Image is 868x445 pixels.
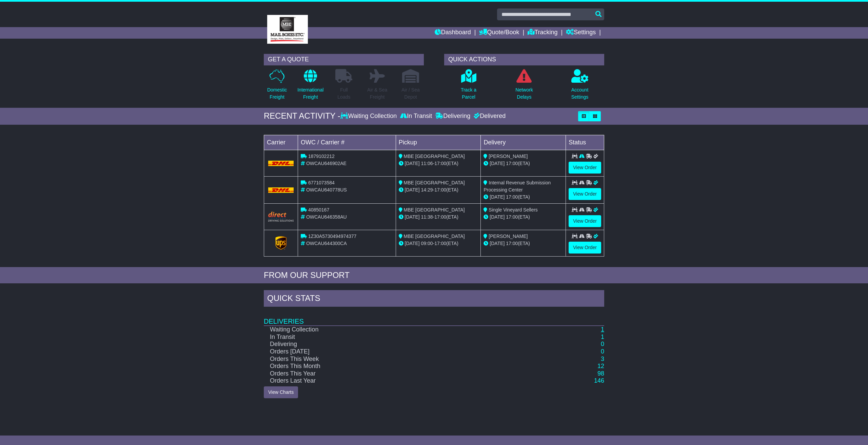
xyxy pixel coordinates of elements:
span: MBE [GEOGRAPHIC_DATA] [404,180,465,185]
div: Delivering [434,113,472,120]
td: Orders This Month [264,363,528,370]
a: View Charts [264,386,298,398]
div: (ETA) [484,160,563,167]
div: - (ETA) [399,214,478,221]
span: Single Vineyard Sellers [489,207,538,213]
div: Delivered [472,113,506,120]
td: Waiting Collection [264,326,528,333]
span: [DATE] [405,214,420,220]
span: 09:00 [421,241,433,246]
span: 17:00 [506,241,518,246]
p: Track a Parcel [461,86,476,101]
p: Domestic Freight [267,86,287,101]
a: Dashboard [435,27,471,39]
a: Tracking [528,27,557,39]
span: 14:29 [421,187,433,193]
span: [PERSON_NAME] [489,234,528,239]
span: [DATE] [490,161,505,166]
div: (ETA) [484,214,563,221]
div: Waiting Collection [340,113,398,120]
span: [DATE] [405,241,420,246]
td: Orders Last Year [264,377,528,385]
a: View Order [569,215,601,227]
span: MBE [GEOGRAPHIC_DATA] [404,207,465,213]
a: View Order [569,162,601,174]
td: OWC / Carrier # [298,135,396,150]
span: 17:00 [434,241,446,246]
div: - (ETA) [399,160,478,167]
div: - (ETA) [399,240,478,247]
span: 17:00 [506,214,518,220]
a: 0 [601,341,604,347]
span: 1879102212 [308,154,335,159]
a: 146 [594,377,604,384]
a: 0 [601,348,604,355]
div: (ETA) [484,240,563,247]
a: Quote/Book [479,27,519,39]
a: DomesticFreight [267,69,287,104]
td: Orders This Week [264,356,528,363]
span: MBE [GEOGRAPHIC_DATA] [404,154,465,159]
span: OWCAU640778US [306,187,347,193]
a: AccountSettings [571,69,589,104]
a: InternationalFreight [297,69,324,104]
span: 6771073584 [308,180,335,185]
span: [DATE] [405,161,420,166]
a: 3 [601,356,604,362]
a: View Order [569,242,601,254]
a: 98 [597,370,604,377]
td: Carrier [264,135,298,150]
td: In Transit [264,333,528,341]
p: Air & Sea Freight [367,86,387,101]
img: DHL.png [268,161,294,166]
div: (ETA) [484,194,563,201]
a: 1 [601,333,604,340]
span: 17:00 [506,194,518,200]
td: Orders [DATE] [264,348,528,356]
img: Direct.png [268,211,294,222]
p: International Freight [297,86,323,101]
a: Settings [566,27,596,39]
span: 1Z30A5730494974377 [308,234,356,239]
div: FROM OUR SUPPORT [264,270,604,280]
span: 11:06 [421,161,433,166]
span: 40850167 [308,207,329,213]
span: [DATE] [490,214,505,220]
td: Pickup [396,135,481,150]
span: [DATE] [490,194,505,200]
span: OWCAU644300CA [306,241,347,246]
span: [DATE] [490,241,505,246]
div: RECENT ACTIVITY - [264,111,340,121]
td: Orders This Year [264,370,528,378]
p: Account Settings [571,86,589,101]
a: 12 [597,363,604,369]
span: [DATE] [405,187,420,193]
span: 17:00 [434,214,446,220]
div: GET A QUOTE [264,54,424,65]
td: Deliveries [264,308,604,326]
span: MBE [GEOGRAPHIC_DATA] [404,234,465,239]
p: Network Delays [515,86,533,101]
p: Air / Sea Depot [401,86,420,101]
a: Track aParcel [460,69,477,104]
td: Delivering [264,341,528,348]
a: 1 [601,326,604,333]
td: Delivery [481,135,566,150]
img: GetCarrierServiceLogo [275,236,287,250]
a: View Order [569,188,601,200]
div: Quick Stats [264,290,604,308]
span: 17:00 [434,161,446,166]
span: OWCAU646358AU [306,214,347,220]
img: DHL.png [268,187,294,193]
span: 17:00 [434,187,446,193]
span: OWCAU646902AE [306,161,347,166]
span: Internal Revenue Submission Processing Center [484,180,551,193]
td: Status [566,135,604,150]
span: 11:38 [421,214,433,220]
p: Full Loads [335,86,352,101]
span: [PERSON_NAME] [489,154,528,159]
div: In Transit [398,113,434,120]
div: - (ETA) [399,186,478,194]
a: NetworkDelays [515,69,533,104]
span: 17:00 [506,161,518,166]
